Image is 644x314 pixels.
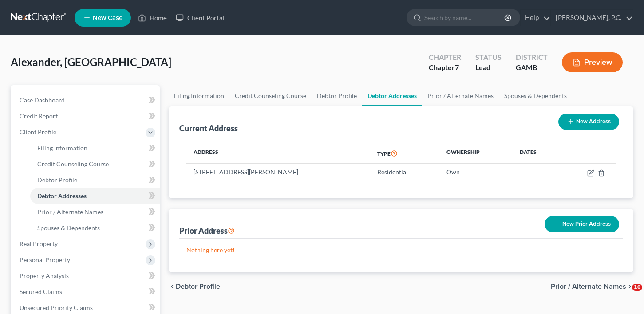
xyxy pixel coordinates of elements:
[513,143,561,164] th: Dates
[626,283,633,290] i: chevron_right
[169,283,220,290] button: chevron_left Debtor Profile
[30,220,160,236] a: Spouses & Dependents
[30,140,160,156] a: Filing Information
[312,85,362,106] a: Debtor Profile
[20,128,56,136] span: Client Profile
[37,208,103,216] span: Prior / Alternate Names
[521,10,550,26] a: Help
[12,268,160,284] a: Property Analysis
[475,52,502,63] div: Status
[171,10,229,26] a: Client Portal
[439,164,513,181] td: Own
[176,283,220,290] span: Debtor Profile
[545,216,619,232] button: New Prior Address
[562,52,623,72] button: Preview
[362,85,422,106] a: Debtor Addresses
[551,283,626,290] span: Prior / Alternate Names
[20,256,70,263] span: Personal Property
[424,9,506,26] input: Search by name...
[30,172,160,188] a: Debtor Profile
[186,143,370,164] th: Address
[20,288,62,295] span: Secured Claims
[229,85,312,106] a: Credit Counseling Course
[516,63,548,73] div: GAMB
[93,15,122,21] span: New Case
[614,284,635,305] iframe: Intercom live chat
[186,164,370,181] td: [STREET_ADDRESS][PERSON_NAME]
[422,85,499,106] a: Prior / Alternate Names
[20,112,58,120] span: Credit Report
[558,114,619,130] button: New Address
[179,123,238,133] div: Current Address
[499,85,572,106] a: Spouses & Dependents
[20,272,69,279] span: Property Analysis
[30,204,160,220] a: Prior / Alternate Names
[12,108,160,124] a: Credit Report
[370,143,439,164] th: Type
[439,143,513,164] th: Ownership
[186,246,616,255] p: Nothing here yet!
[169,85,229,106] a: Filing Information
[134,10,171,26] a: Home
[30,156,160,172] a: Credit Counseling Course
[20,304,93,311] span: Unsecured Priority Claims
[20,240,58,247] span: Real Property
[37,224,100,232] span: Spouses & Dependents
[20,96,65,104] span: Case Dashboard
[12,92,160,108] a: Case Dashboard
[475,63,502,73] div: Lead
[169,283,176,290] i: chevron_left
[429,63,461,73] div: Chapter
[37,192,87,200] span: Debtor Addresses
[179,225,235,236] div: Prior Address
[551,10,633,26] a: [PERSON_NAME], P.C.
[12,284,160,300] a: Secured Claims
[516,52,548,63] div: District
[30,188,160,204] a: Debtor Addresses
[370,164,439,181] td: Residential
[37,160,109,168] span: Credit Counseling Course
[429,52,461,63] div: Chapter
[37,144,87,152] span: Filing Information
[551,283,633,290] button: Prior / Alternate Names chevron_right
[37,176,77,184] span: Debtor Profile
[632,284,642,291] span: 10
[455,63,459,71] span: 7
[11,55,171,68] span: Alexander, [GEOGRAPHIC_DATA]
